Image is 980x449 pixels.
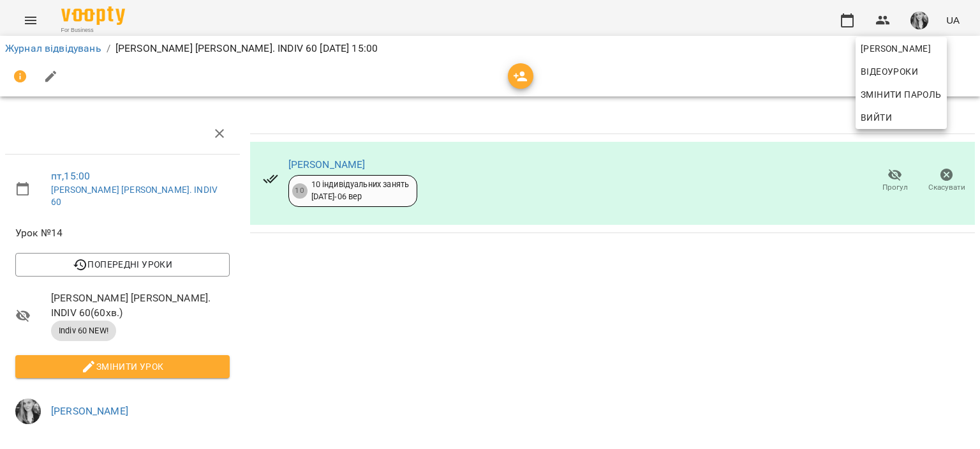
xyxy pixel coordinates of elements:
span: Вийти [861,110,892,125]
a: [PERSON_NAME] [856,37,947,60]
button: Вийти [856,106,947,129]
span: Відеоуроки [861,64,918,79]
span: Змінити пароль [861,87,942,102]
span: [PERSON_NAME] [861,41,942,56]
a: Змінити пароль [856,83,947,106]
a: Відеоуроки [856,60,923,83]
